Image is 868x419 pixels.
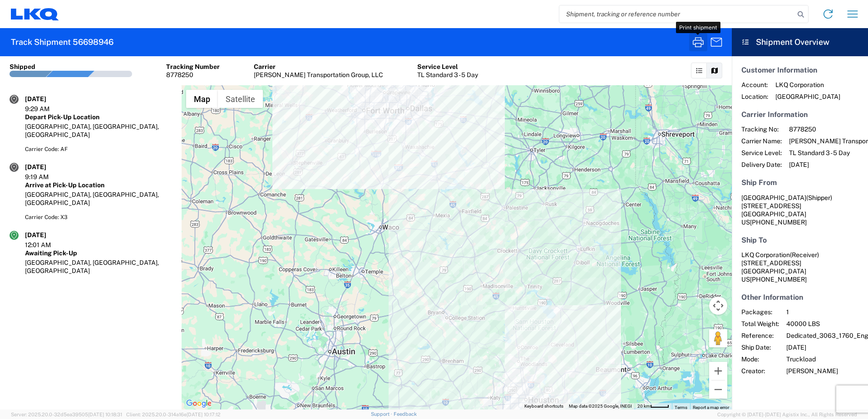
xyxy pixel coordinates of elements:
[254,63,383,71] div: Carrier
[675,405,687,410] a: Terms
[25,122,172,139] div: [GEOGRAPHIC_DATA], [GEOGRAPHIC_DATA], [GEOGRAPHIC_DATA]
[254,71,383,79] div: [PERSON_NAME] Transportation Group, LLC
[741,251,858,283] address: [GEOGRAPHIC_DATA] US
[25,249,172,257] div: Awaiting Pick-Up
[25,213,172,221] div: Carrier Code: X3
[741,355,779,363] span: Mode:
[126,412,221,417] span: Client: 2025.20.0-314a16e
[693,405,729,410] a: Report a map error
[25,190,172,207] div: [GEOGRAPHIC_DATA], [GEOGRAPHIC_DATA], [GEOGRAPHIC_DATA]
[741,308,779,316] span: Packages:
[741,93,768,101] span: Location:
[741,251,819,267] span: LKQ Corporation [STREET_ADDRESS]
[25,173,70,181] div: 9:19 AM
[750,219,807,226] span: [PHONE_NUMBER]
[184,398,214,409] img: Google
[709,329,727,347] button: Drag Pegman onto the map to open Street View
[775,81,840,89] span: LKQ Corporation
[371,411,394,417] a: Support
[717,410,857,419] span: Copyright © [DATE]-[DATE] Agistix Inc., All Rights Reserved
[186,90,218,108] button: Show street map
[394,411,417,417] a: Feedback
[10,63,35,71] div: Shipped
[569,404,632,409] span: Map data ©2025 Google, INEGI
[25,241,70,249] div: 12:01 AM
[806,194,832,201] span: (Shipper)
[709,380,727,399] button: Zoom out
[417,63,478,71] div: Service Level
[218,90,263,108] button: Show satellite imagery
[25,145,172,153] div: Carrier Code: AF
[11,37,113,48] h2: Track Shipment 56698946
[25,181,172,189] div: Arrive at Pick-Up Location
[25,258,172,275] div: [GEOGRAPHIC_DATA], [GEOGRAPHIC_DATA], [GEOGRAPHIC_DATA]
[732,28,868,56] header: Shipment Overview
[741,66,858,74] h5: Customer Information
[741,194,858,226] address: [GEOGRAPHIC_DATA] US
[166,71,220,79] div: 8778250
[741,236,858,244] h5: Ship To
[709,297,727,315] button: Map camera controls
[741,367,779,375] span: Creator:
[709,362,727,380] button: Zoom in
[741,293,858,302] h5: Other Information
[637,404,650,409] span: 20 km
[417,71,478,79] div: TL Standard 3 - 5 Day
[88,412,122,417] span: [DATE] 10:18:31
[25,163,70,171] div: [DATE]
[750,276,807,283] span: [PHONE_NUMBER]
[25,113,172,121] div: Depart Pick-Up Location
[25,95,70,103] div: [DATE]
[741,178,858,187] h5: Ship From
[790,251,819,258] span: (Receiver)
[741,343,779,351] span: Ship Date:
[741,331,779,340] span: Reference:
[741,202,801,209] span: [STREET_ADDRESS]
[187,412,221,417] span: [DATE] 10:17:12
[741,161,782,169] span: Delivery Date:
[741,320,779,328] span: Total Weight:
[25,105,70,113] div: 9:29 AM
[741,110,858,119] h5: Carrier Information
[166,63,220,71] div: Tracking Number
[25,231,70,239] div: [DATE]
[184,398,214,409] a: Open this area in Google Maps (opens a new window)
[741,81,768,89] span: Account:
[775,93,840,101] span: [GEOGRAPHIC_DATA]
[741,149,782,157] span: Service Level:
[635,403,672,409] button: Map Scale: 20 km per 38 pixels
[741,137,782,145] span: Carrier Name:
[741,125,782,133] span: Tracking No:
[559,5,794,23] input: Shipment, tracking or reference number
[524,403,563,409] button: Keyboard shortcuts
[11,412,122,417] span: Server: 2025.20.0-32d5ea39505
[741,194,806,201] span: [GEOGRAPHIC_DATA]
